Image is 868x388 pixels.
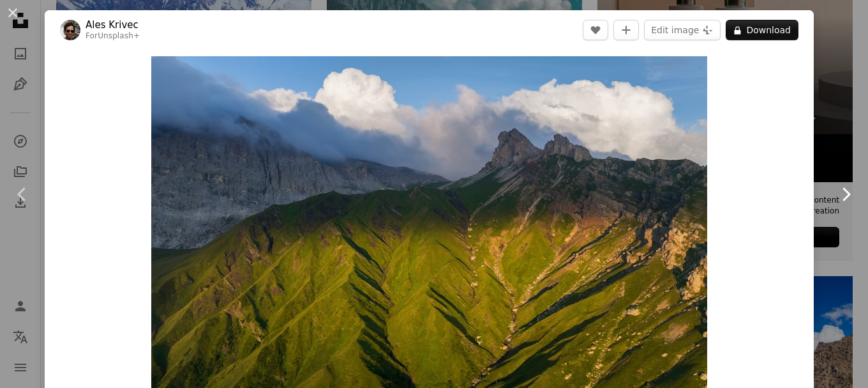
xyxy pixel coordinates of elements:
a: Ales Krivec [86,19,140,31]
div: For [86,31,140,42]
a: Next [823,133,868,256]
button: Edit image [644,20,721,40]
img: Go to Ales Krivec's profile [60,20,80,40]
button: Like [583,20,608,40]
a: Unsplash+ [98,31,140,40]
button: Download [726,20,798,40]
button: Add to Collection [613,20,639,40]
